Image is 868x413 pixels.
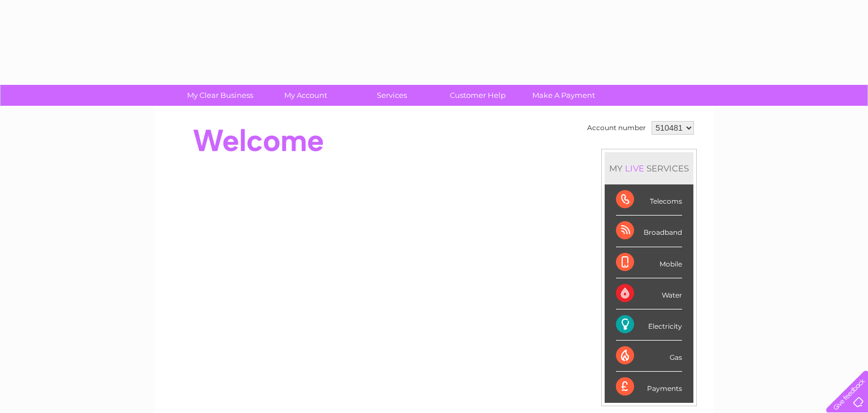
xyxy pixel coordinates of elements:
div: Water [616,278,682,309]
div: Payments [616,372,682,402]
div: Broadband [616,216,682,247]
div: LIVE [623,163,646,174]
td: Account number [584,118,649,137]
a: Services [345,85,439,106]
a: My Clear Business [173,85,267,106]
a: Make A Payment [517,85,610,106]
a: My Account [259,85,353,106]
div: Mobile [616,247,682,278]
div: Telecoms [616,184,682,216]
a: Customer Help [431,85,524,106]
div: MY SERVICES [605,152,693,184]
div: Electricity [616,309,682,341]
div: Gas [616,341,682,372]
